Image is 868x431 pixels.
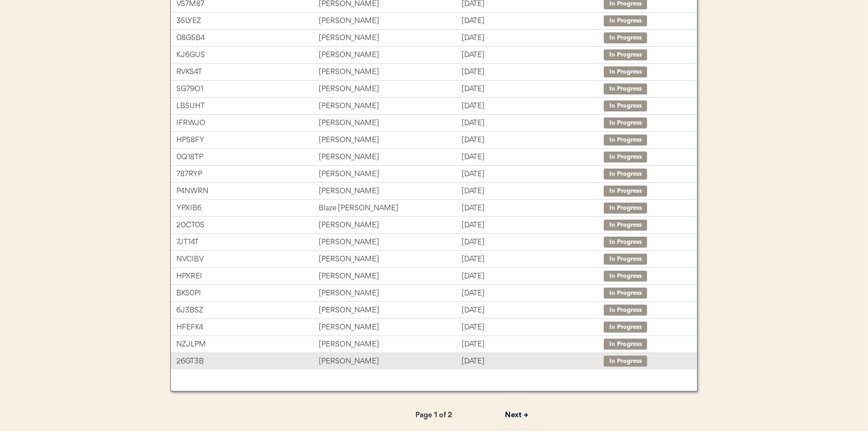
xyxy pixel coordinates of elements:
div: [PERSON_NAME] [319,32,461,44]
div: [PERSON_NAME] [319,287,461,300]
div: [DATE] [461,304,604,317]
div: [DATE] [461,355,604,368]
div: SG79O1 [176,83,319,96]
div: [PERSON_NAME] [319,168,461,181]
div: 08G5B4 [176,32,319,44]
div: [PERSON_NAME] [319,83,461,96]
div: LBSUHT [176,100,319,113]
div: [DATE] [461,117,604,130]
div: [PERSON_NAME] [319,134,461,147]
div: 0Q18TP [176,151,319,164]
div: [DATE] [461,151,604,164]
div: [DATE] [461,321,604,334]
div: HFEFK4 [176,321,319,334]
div: [PERSON_NAME] [319,185,461,198]
div: KJ6GUS [176,49,319,61]
div: [PERSON_NAME] [319,15,461,27]
div: IFRWJO [176,117,319,130]
div: [DATE] [461,83,604,96]
div: [PERSON_NAME] [319,338,461,351]
div: [DATE] [461,168,604,181]
div: [PERSON_NAME] [319,100,461,113]
div: [DATE] [461,202,604,215]
div: 7JT14T [176,236,319,249]
div: [PERSON_NAME] [319,66,461,79]
div: [PERSON_NAME] [319,151,461,164]
div: [PERSON_NAME] [319,219,461,232]
div: P4NWRN [176,185,319,198]
div: BKS0PI [176,287,319,300]
button: Next → [489,403,544,428]
div: [DATE] [461,134,604,147]
div: 787RYP [176,168,319,181]
div: [DATE] [461,66,604,79]
div: [DATE] [461,185,604,198]
div: [DATE] [461,287,604,300]
div: [DATE] [461,338,604,351]
div: [PERSON_NAME] [319,253,461,266]
div: [PERSON_NAME] [319,117,461,130]
div: 20CT0S [176,219,319,232]
div: 26GT3B [176,355,319,368]
div: NZJLPM [176,338,319,351]
div: [PERSON_NAME] [319,236,461,249]
div: 35LYEZ [176,15,319,27]
div: HPS8FY [176,134,319,147]
div: [PERSON_NAME] [319,270,461,283]
div: [DATE] [461,236,604,249]
div: [DATE] [461,100,604,113]
div: YPXIB6 [176,202,319,215]
div: [DATE] [461,32,604,44]
div: [DATE] [461,253,604,266]
div: [DATE] [461,15,604,27]
div: [DATE] [461,219,604,232]
div: [PERSON_NAME] [319,321,461,334]
div: NVCIBV [176,253,319,266]
div: [DATE] [461,270,604,283]
div: 6J3BSZ [176,304,319,317]
div: RVKS4T [176,66,319,79]
div: [PERSON_NAME] [319,355,461,368]
div: [PERSON_NAME] [319,49,461,61]
div: [DATE] [461,49,604,61]
div: Blaze [PERSON_NAME] [319,202,461,215]
div: HPXREI [176,270,319,283]
div: Page 1 of 2 [379,409,489,422]
div: [PERSON_NAME] [319,304,461,317]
